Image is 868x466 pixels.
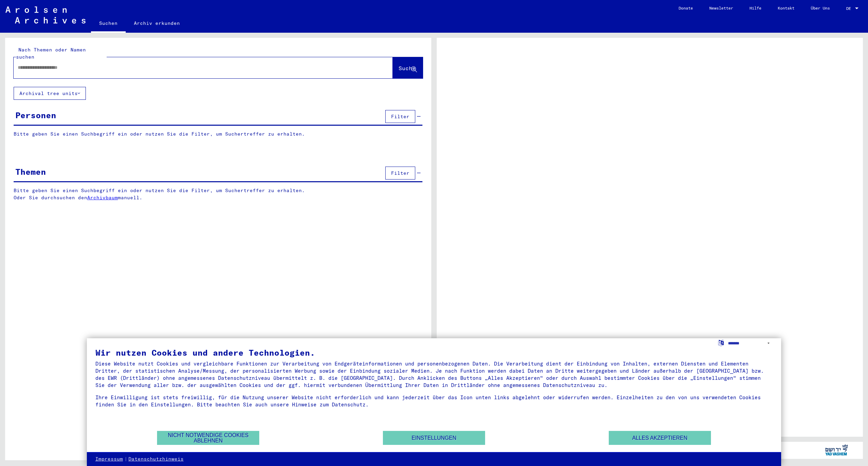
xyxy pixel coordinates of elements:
button: Archival tree units [14,87,86,100]
button: Alles akzeptieren [609,431,711,445]
div: Wir nutzen Cookies und andere Technologien. [95,348,773,357]
div: Themen [15,166,46,178]
p: Bitte geben Sie einen Suchbegriff ein oder nutzen Sie die Filter, um Suchertreffer zu erhalten. O... [14,187,423,201]
button: Filter [385,167,415,180]
button: Suche [393,57,423,78]
button: Einstellungen [383,431,485,445]
img: Arolsen_neg.svg [5,6,86,24]
a: Impressum [95,456,123,463]
select: Sprache auswählen [728,338,773,348]
div: Diese Website nutzt Cookies und vergleichbare Funktionen zur Verarbeitung von Endgeräteinformatio... [95,360,773,389]
a: Archiv erkunden [126,15,188,31]
span: DE [846,6,854,11]
span: Suche [399,65,416,72]
a: Datenschutzhinweis [128,456,184,463]
div: Ihre Einwilligung ist stets freiwillig, für die Nutzung unserer Website nicht erforderlich und ka... [95,394,773,408]
a: Suchen [91,15,126,33]
div: Personen [15,109,56,121]
button: Nicht notwendige Cookies ablehnen [157,431,259,445]
button: Filter [385,110,415,123]
label: Sprache auswählen [717,339,725,346]
span: Filter [391,113,409,120]
img: yv_logo.png [824,441,849,459]
p: Bitte geben Sie einen Suchbegriff ein oder nutzen Sie die Filter, um Suchertreffer zu erhalten. [14,130,422,138]
a: Archivbaum [87,195,118,201]
mat-label: Nach Themen oder Namen suchen [16,47,86,60]
span: Filter [391,170,409,176]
